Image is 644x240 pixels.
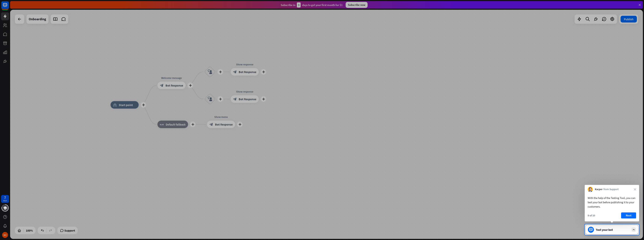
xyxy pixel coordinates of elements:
div: With the help of the Testing Tool, you can test your bot before publishing it to your customers. [588,196,636,209]
span: Kacper [595,187,603,191]
span: from Support [603,187,619,191]
button: Next [621,212,636,218]
button: Open LiveChat chat widget [3,1,14,13]
div: Test your bot [596,228,630,232]
div: 9 of 10 [588,214,595,217]
i: close [634,188,636,190]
